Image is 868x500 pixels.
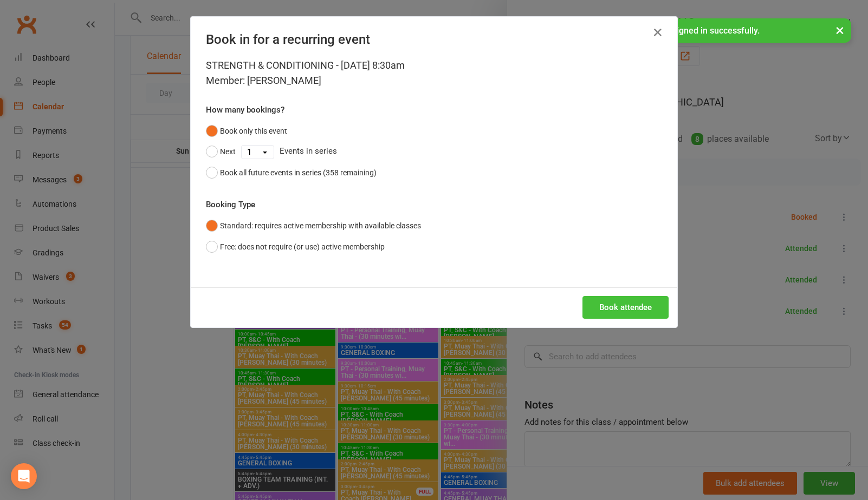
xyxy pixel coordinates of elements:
button: Book only this event [206,121,287,141]
div: STRENGTH & CONDITIONING - [DATE] 8:30am Member: [PERSON_NAME] [206,58,662,88]
h4: Book in for a recurring event [206,32,662,47]
button: Free: does not require (or use) active membership [206,236,385,257]
label: How many bookings? [206,103,284,116]
button: Standard: requires active membership with available classes [206,215,421,236]
button: Next [206,141,236,162]
button: Close [649,24,666,41]
button: Book attendee [582,296,669,319]
div: Events in series [206,141,662,162]
button: Book all future events in series (358 remaining) [206,162,377,183]
label: Booking Type [206,198,255,211]
div: Book all future events in series (358 remaining) [220,167,377,179]
div: Open Intercom Messenger [11,463,37,489]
